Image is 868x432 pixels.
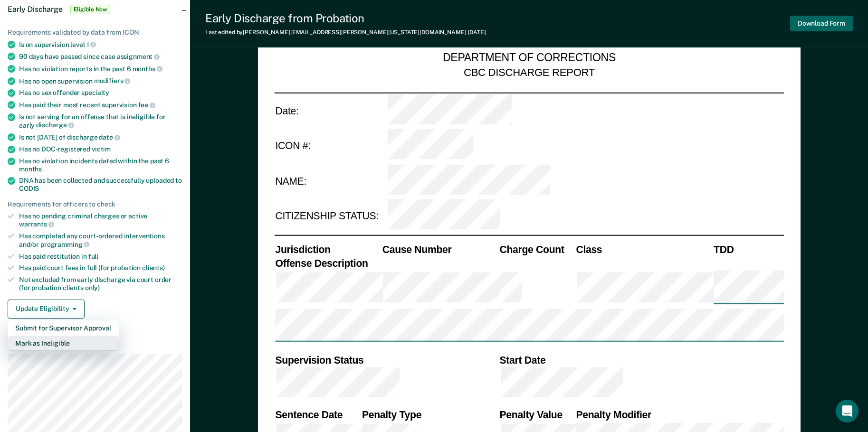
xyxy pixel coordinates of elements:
div: Has no violation incidents dated within the past 6 [19,157,182,173]
button: Mark as Ineligible [8,336,119,351]
td: Date: [274,93,386,128]
div: Has no pending criminal charges or active [19,212,182,228]
span: 1 [86,41,96,48]
div: Has paid restitution in [19,253,182,261]
div: Is not [DATE] of discharge [19,133,182,141]
span: Early Discharge [8,5,63,14]
th: TDD [713,244,784,257]
div: Has paid their most recent supervision [19,101,182,109]
span: Eligible Now [70,5,111,14]
span: months [133,65,162,73]
span: victim [92,145,111,153]
span: months [19,165,42,173]
div: Has no sex offender [19,89,182,97]
div: 90 days have passed since case [19,52,182,61]
button: Submit for Supervisor Approval [8,320,119,336]
th: Cause Number [382,244,499,257]
span: date [99,133,120,141]
span: [DATE] [468,29,486,36]
div: Has no violation reports in the past 6 [19,65,182,73]
th: Penalty Type [361,409,499,422]
span: assignment [117,53,160,60]
div: Has completed any court-ordered interventions and/or [19,232,182,248]
div: Has no DOC-registered [19,145,182,153]
th: Class [575,244,713,257]
th: Jurisdiction [274,244,381,257]
span: CODIS [19,185,39,192]
div: Early Discharge from Probation [205,11,486,25]
div: DNA has been collected and successfully uploaded to [19,177,182,193]
th: Penalty Modifier [575,409,784,422]
span: fee [138,101,155,109]
div: Requirements validated by data from ICON [8,28,182,37]
div: CBC DISCHARGE REPORT [464,66,595,79]
button: Download Form [790,16,853,31]
div: Has no open supervision [19,77,182,85]
th: Penalty Value [498,409,575,422]
button: Update Eligibility [8,300,85,319]
div: Has paid court fees in full (for probation [19,264,182,272]
div: Is on supervision level [19,40,182,49]
div: Open Intercom Messenger [836,400,858,423]
div: DEPARTMENT OF CORRECTIONS [443,51,616,66]
div: Requirements for officers to check [8,200,182,208]
td: ICON #: [274,128,386,163]
td: NAME: [274,163,386,198]
th: Start Date [498,353,784,366]
th: Sentence Date [274,409,361,422]
span: specialty [81,89,109,96]
span: programming [40,241,89,248]
div: Not excluded from early discharge via court order (for probation clients [19,276,182,292]
span: full [88,253,98,260]
td: CITIZENSHIP STATUS: [274,198,386,234]
span: only) [85,284,100,291]
th: Supervision Status [274,353,498,366]
span: modifiers [94,77,131,85]
span: clients) [142,264,165,272]
div: Is not serving for an offense that is ineligible for early [19,113,182,129]
div: Last edited by [PERSON_NAME][EMAIL_ADDRESS][PERSON_NAME][US_STATE][DOMAIN_NAME] [205,29,486,36]
th: Charge Count [498,244,575,257]
span: warrants [19,220,54,228]
span: discharge [36,121,74,129]
th: Offense Description [274,257,381,270]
